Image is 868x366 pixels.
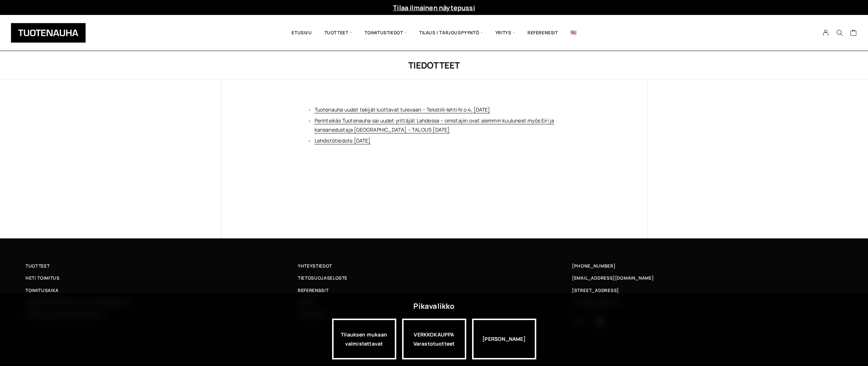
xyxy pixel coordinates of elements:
div: [PERSON_NAME] [472,319,536,359]
span: Toimitustiedot [358,20,413,45]
a: VERKKOKAUPPAVarastotuotteet [402,319,466,359]
a: Tuotteet [26,262,298,270]
a: Toimitusaika [26,287,298,294]
img: Tuotenauha Oy [11,23,86,43]
span: Toimitusaika [26,287,59,294]
a: [PHONE_NUMBER] [572,262,616,270]
div: Pikavalikko [413,300,454,313]
span: Tuotteet [318,20,358,45]
span: [STREET_ADDRESS] [572,287,619,294]
a: Perinteikäs Tuotenauha sai uudet yrittäjät Lahdessa – omistajiin ovat aiemmin kuuluneet myös Eiri... [315,117,554,133]
a: Referenssit [298,287,570,294]
div: VERKKOKAUPPA Varastotuotteet [402,319,466,359]
a: Tilaa ilmainen näytepussi [393,3,475,12]
button: Search [833,30,846,36]
span: Tietosuojaseloste [298,274,347,282]
a: Tietosuojaseloste [298,274,570,282]
h1: Tiedotteet [221,59,647,71]
a: Etusivu [285,20,318,45]
span: Heti toimitus [26,274,60,282]
img: English [571,31,576,35]
span: Yritys [489,20,521,45]
span: Tuotteet [26,262,50,270]
a: [EMAIL_ADDRESS][DOMAIN_NAME] [572,274,654,282]
a: Tuotenauha uudet tekijät luottavat tulevaan – Tekstiili-lehti N:o 4, [DATE] [315,106,490,113]
a: Tilauksen mukaan valmistettavat [332,319,396,359]
a: My Account [819,30,833,36]
a: Yhteystiedot [298,262,570,270]
a: Referenssit [521,20,564,45]
a: Cart [850,29,857,38]
span: Yhteystiedot [298,262,332,270]
a: Lehdistötiedote [DATE] [315,137,371,144]
a: Heti toimitus [26,274,298,282]
span: Referenssit [298,287,328,294]
span: Tilaus / Tarjouspyyntö [413,20,489,45]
